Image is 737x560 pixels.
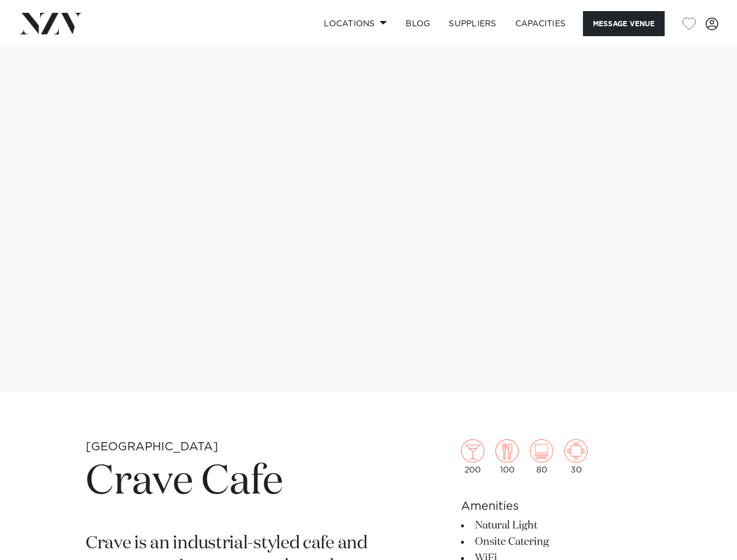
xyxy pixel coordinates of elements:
div: 30 [564,439,588,474]
img: theatre.png [530,439,553,463]
a: SUPPLIERS [439,11,505,36]
img: dining.png [495,439,519,463]
img: meeting.png [564,439,588,463]
img: nzv-logo.png [19,13,82,34]
small: [GEOGRAPHIC_DATA] [86,441,218,453]
a: BLOG [396,11,439,36]
div: 200 [461,439,484,474]
a: Locations [315,11,396,36]
a: Capacities [506,11,575,36]
li: Onsite Catering [461,534,651,550]
img: cocktail.png [461,439,484,463]
div: 100 [495,439,519,474]
div: 80 [530,439,553,474]
button: Message Venue [583,11,665,36]
li: Natural Light [461,517,651,534]
h6: Amenities [461,498,651,515]
h1: Crave Cafe [86,456,378,509]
